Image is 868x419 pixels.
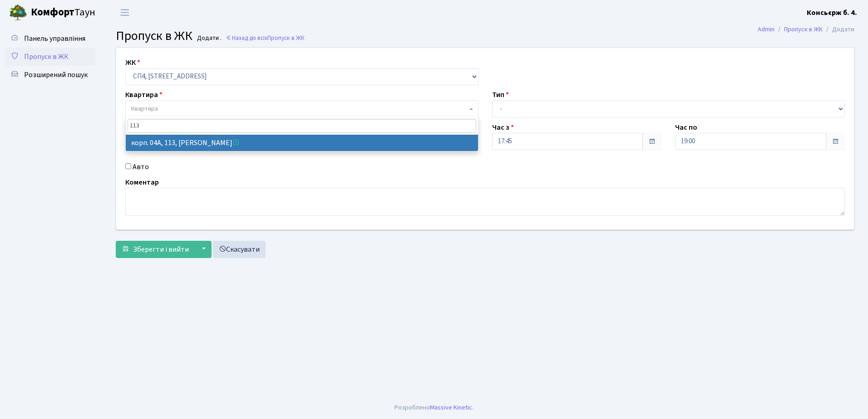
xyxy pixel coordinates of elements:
span: Зберегти і вийти [133,244,189,254]
a: Massive Kinetic [430,403,472,412]
label: Час з [492,122,514,133]
span: Таун [31,5,95,20]
span: Квартира [131,104,158,113]
label: Тип [492,89,509,100]
a: Скасувати [213,241,266,258]
small: Додати . [195,34,222,42]
a: Admin [758,24,774,34]
a: Панель управління [5,29,95,48]
label: Час по [675,122,697,133]
a: Пропуск в ЖК [5,48,95,66]
span: Пропуск в ЖК [267,34,305,42]
a: Розширений пошук [5,66,95,84]
span: Пропуск в ЖК [116,27,192,45]
div: Розроблено . [395,403,473,413]
a: Консьєрж б. 4. [807,7,857,18]
li: корп. 04А, 113, [PERSON_NAME] [126,135,478,151]
b: Комфорт [31,5,74,19]
a: Назад до всіхПропуск в ЖК [226,34,305,42]
span: Пропуск в ЖК [24,52,69,62]
img: logo.png [9,4,27,22]
a: Пропуск в ЖК [784,24,823,34]
nav: breadcrumb [744,20,868,39]
button: Зберегти і вийти [116,241,195,258]
label: Авто [133,161,149,172]
li: Додати [823,24,854,34]
b: Консьєрж б. 4. [807,8,857,18]
label: Коментар [125,177,159,188]
span: Розширений пошук [24,70,88,80]
label: Квартира [125,89,163,100]
label: ЖК [125,57,140,68]
span: Панель управління [24,34,85,44]
button: Переключити навігацію [113,5,136,20]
